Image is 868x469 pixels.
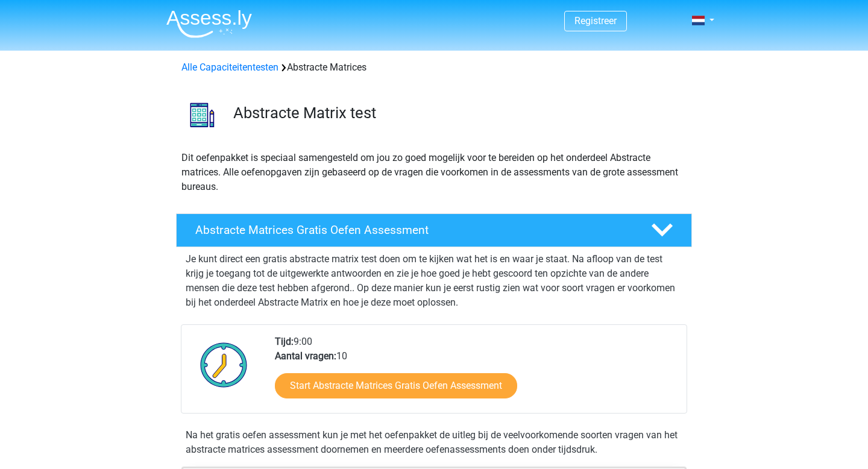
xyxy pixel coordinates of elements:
a: Registreer [574,15,617,27]
h3: Abstracte Matrix test [233,104,682,122]
b: Tijd: [275,336,294,347]
img: Klok [193,335,254,395]
b: Aantal vragen: [275,350,336,362]
p: Je kunt direct een gratis abstracte matrix test doen om te kijken wat het is en waar je staat. Na... [186,252,682,310]
div: 9:00 10 [266,335,686,413]
a: Start Abstracte Matrices Gratis Oefen Assessment [275,373,517,398]
div: Abstracte Matrices [177,60,691,75]
img: abstracte matrices [177,89,228,140]
p: Dit oefenpakket is speciaal samengesteld om jou zo goed mogelijk voor te bereiden op het onderdee... [181,151,687,194]
a: Alle Capaciteitentesten [181,61,278,73]
a: Abstracte Matrices Gratis Oefen Assessment [171,213,697,247]
img: Assessly [166,10,252,38]
div: Na het gratis oefen assessment kun je met het oefenpakket de uitleg bij de veelvoorkomende soorte... [181,428,687,457]
h4: Abstracte Matrices Gratis Oefen Assessment [195,223,632,237]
